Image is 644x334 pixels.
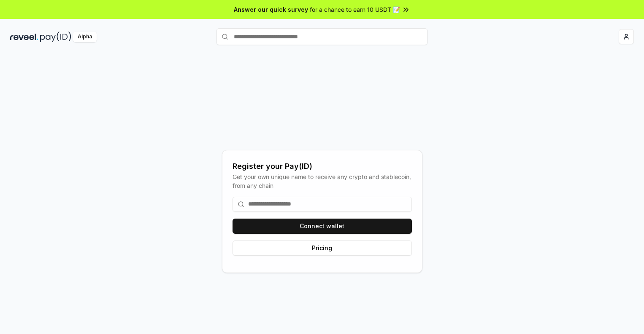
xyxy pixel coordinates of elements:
button: Pricing [233,240,412,256]
div: Register your Pay(ID) [233,160,412,172]
span: Answer our quick survey [234,5,308,14]
div: Get your own unique name to receive any crypto and stablecoin, from any chain [233,172,412,190]
img: pay_id [40,32,71,42]
button: Connect wallet [233,219,412,234]
span: for a chance to earn 10 USDT 📝 [310,5,400,14]
div: Alpha [73,32,97,42]
img: reveel_dark [10,32,38,42]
